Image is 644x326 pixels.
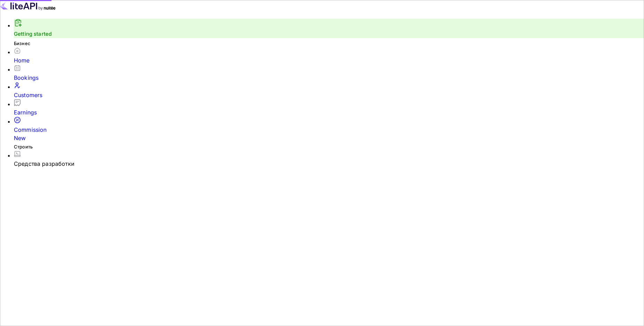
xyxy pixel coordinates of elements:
[14,126,644,142] div: Commission
[14,65,644,82] a: Bookings
[14,31,52,37] a: Getting started
[14,160,74,167] ya-tr-span: Средства разработки
[14,108,644,117] div: Earnings
[14,82,644,99] a: Customers
[14,19,644,38] div: Getting started
[14,74,644,82] div: Bookings
[14,56,644,65] div: Home
[14,144,33,149] ya-tr-span: Строить
[14,41,30,46] ya-tr-span: Бизнес
[14,117,644,142] a: CommissionNew
[14,99,644,117] a: Earnings
[14,47,644,65] a: Home
[14,134,644,142] div: New
[14,91,644,99] div: Customers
